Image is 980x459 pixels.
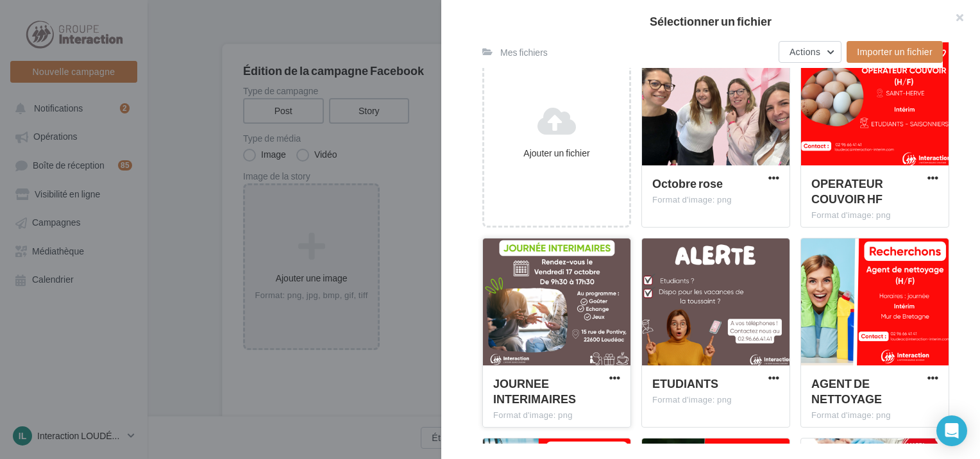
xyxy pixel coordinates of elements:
[462,15,959,27] h2: Sélectionner un fichier
[847,41,943,63] button: Importer un fichier
[811,410,938,421] div: Format d'image: png
[936,415,967,446] div: Open Intercom Messenger
[489,147,624,160] div: Ajouter un fichier
[811,176,883,206] span: OPERATEUR COUVOIR HF
[500,46,548,59] div: Mes fichiers
[652,176,723,190] span: Octobre rose
[652,194,779,206] div: Format d'image: png
[811,376,882,406] span: AGENT DE NETTOYAGE
[811,210,938,221] div: Format d'image: png
[493,376,576,406] span: JOURNEE INTERIMAIRES
[652,376,718,390] span: ETUDIANTS
[652,394,779,406] div: Format d'image: png
[857,46,933,57] span: Importer un fichier
[790,46,820,57] span: Actions
[493,410,620,421] div: Format d'image: png
[779,41,841,63] button: Actions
